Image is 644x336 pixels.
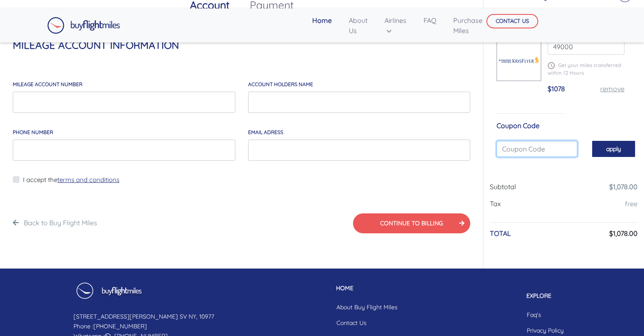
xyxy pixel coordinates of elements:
a: FAQ [420,12,440,29]
p: Get your miles transferred within 72 Hours [548,62,624,77]
a: About Buy Flight Miles [330,300,404,315]
a: Buy Flight Miles Logo [47,15,120,36]
label: email adress [248,129,283,136]
h6: TOTAL [490,230,511,238]
h6: $1,078.00 [609,230,638,238]
a: terms and conditions [57,176,119,184]
label: account holders NAME [248,81,313,88]
a: Back to Buy Flight Miles [24,218,97,227]
a: free [625,199,638,208]
label: Phone Number [13,129,53,136]
label: I accept the [23,175,119,185]
p: HOME [330,284,404,293]
a: About Us [345,12,371,39]
img: Buy Flight Miles Footer Logo [73,282,144,305]
a: Airlines [381,12,410,39]
a: [PHONE_NUMBER] [93,322,147,330]
img: Buy Flight Miles Logo [47,17,120,34]
button: CONTINUE TO BILLING [353,213,470,233]
span: Coupon Code [497,121,539,130]
img: schedule.png [548,62,555,69]
button: CONTACT US [486,14,538,28]
p: EXPLORE [520,291,571,300]
label: MILEAGE account number [13,81,82,88]
a: remove [600,84,624,93]
h4: MILEAGE ACCOUNT INFORMATION [13,39,470,51]
a: Contact Us [330,315,404,331]
a: Faq's [520,307,571,323]
span: $1078 [548,84,565,93]
span: Tax [490,199,501,208]
span: Subtotal [490,182,516,191]
button: apply [592,141,635,157]
a: Purchase Miles [450,12,486,39]
input: Coupon Code [497,141,577,157]
a: $1,078.00 [609,182,638,191]
a: Home [309,12,335,29]
img: Singapore-KrisFlyer.png [497,50,541,70]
